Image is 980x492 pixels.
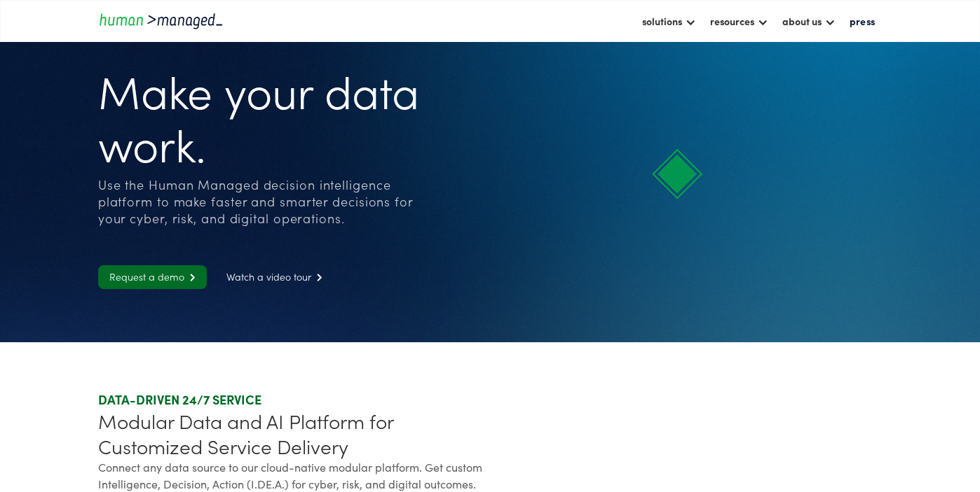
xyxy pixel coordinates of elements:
div: Connect any data source to our cloud-native modular platform. Get custom Intelligence, Decision, ... [98,458,484,492]
span:  [311,273,322,282]
div: about us [775,9,843,33]
a: Watch a video tour [215,265,334,289]
div: solutions [642,13,682,29]
a: Request a demo [98,265,207,289]
div: DATA-DRIVEN 24/7 SERVICE [98,391,484,408]
div: resources [703,9,775,33]
h1: Make your data work. [98,63,435,169]
div: Modular Data and AI Platform for Customized Service Delivery [98,408,484,458]
div: solutions [635,9,703,33]
div: resources [710,13,754,29]
div: Use the Human Managed decision intelligence platform to make faster and smarter decisions for you... [98,176,435,227]
a: press [843,9,882,33]
div: about us [782,13,822,29]
a: home [98,11,224,30]
span:  [184,273,196,282]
